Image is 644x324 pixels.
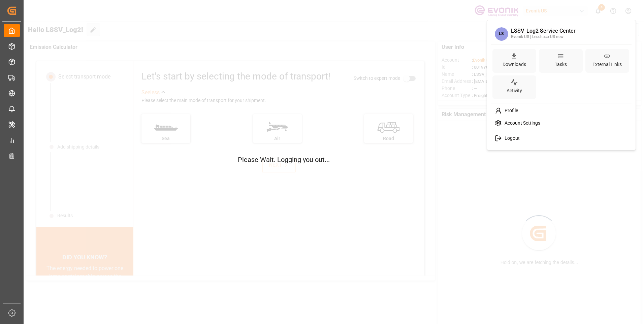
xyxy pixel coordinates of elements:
div: External Links [591,60,623,69]
div: Tasks [553,60,568,69]
div: LSSV_Log2 Service Center [511,28,576,34]
span: Logout [502,135,520,141]
span: Account Settings [502,120,540,126]
div: Evonik US | Leschaco US new [511,34,576,40]
span: Profile [502,108,518,114]
p: Please Wait. Logging you out... [238,155,406,165]
div: Downloads [501,60,527,69]
span: LS [495,27,508,41]
div: Activity [505,86,523,96]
